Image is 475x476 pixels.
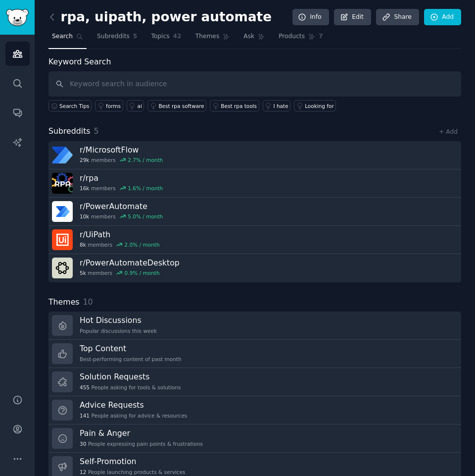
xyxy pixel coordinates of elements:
a: I hate [263,100,291,111]
a: Advice Requests141People asking for advice & resources [48,396,461,424]
h3: r/ UiPath [80,229,160,240]
button: Search Tips [48,100,92,111]
a: Pain & Anger30People expressing pain points & frustrations [48,424,461,453]
div: Best-performing content of past month [80,356,182,363]
a: r/PowerAutomateDesktop5kmembers0.9% / month [48,254,461,282]
div: 2.7 % / month [128,157,163,163]
span: Subreddits [48,125,91,138]
div: People asking for tools & solutions [80,384,181,391]
a: forms [95,100,123,111]
h3: r/ rpa [80,173,163,183]
span: Search Tips [59,103,90,109]
span: Products [279,32,305,41]
div: Best rpa software [158,103,204,109]
a: Edit [334,9,371,26]
h3: Top Content [80,343,182,354]
span: 30 [80,440,86,447]
span: Topics [151,32,169,41]
span: Themes [195,32,220,41]
span: Search [52,32,73,41]
div: members [80,241,160,248]
span: Subreddits [97,32,130,41]
input: Keyword search in audience [48,71,461,97]
div: 2.0 % / month [125,241,160,248]
a: Products7 [275,29,326,49]
div: Best rpa tools [221,103,257,109]
a: ai [127,100,144,111]
a: Top ContentBest-performing content of past month [48,340,461,368]
div: 0.9 % / month [125,269,160,276]
a: Info [292,9,329,26]
span: 29k [80,157,89,163]
span: 10k [80,213,89,220]
span: 12 [80,469,86,476]
div: I hate [274,103,288,109]
h2: rpa, uipath, power automate [48,9,272,25]
img: PowerAutomate [52,201,73,222]
h3: Self-Promotion [80,456,186,467]
a: Best rpa software [147,100,206,111]
div: 5.0 % / month [128,213,163,220]
span: Themes [48,296,80,309]
img: GummySearch logo [6,9,29,26]
h3: r/ MicrosoftFlow [80,145,163,155]
h3: r/ PowerAutomateDesktop [80,258,180,268]
h3: Hot Discussions [80,315,157,325]
a: Ask [240,29,268,49]
img: MicrosoftFlow [52,145,73,165]
a: Subreddits5 [94,29,141,49]
a: Best rpa tools [210,100,259,111]
div: members [80,213,163,220]
span: 5k [80,269,86,276]
h3: r/ PowerAutomate [80,201,163,212]
div: People asking for advice & resources [80,412,187,419]
a: r/rpa16kmembers1.6% / month [48,169,461,198]
span: Ask [243,32,254,41]
span: 7 [319,32,323,41]
div: People launching products & services [80,469,186,476]
h3: Pain & Anger [80,428,203,438]
div: forms [106,103,121,109]
label: Keyword Search [48,57,111,66]
a: Hot DiscussionsPopular discussions this week [48,312,461,340]
div: Looking for [305,103,334,109]
a: Themes [192,29,234,49]
a: r/UiPath8kmembers2.0% / month [48,226,461,254]
a: Add [424,9,461,26]
div: ai [138,103,142,109]
a: Solution Requests455People asking for tools & solutions [48,368,461,396]
span: 455 [80,384,90,391]
img: rpa [52,173,73,194]
img: PowerAutomateDesktop [52,258,73,278]
a: Topics42 [147,29,185,49]
span: 42 [173,32,182,41]
div: members [80,157,163,163]
span: 5 [94,126,99,136]
div: Popular discussions this week [80,327,157,334]
a: Share [376,9,419,26]
span: 10 [83,297,93,307]
span: 5 [133,32,138,41]
span: 16k [80,185,89,192]
a: r/MicrosoftFlow29kmembers2.7% / month [48,141,461,169]
h3: Solution Requests [80,371,181,382]
div: members [80,269,180,276]
span: 141 [80,412,90,419]
a: + Add [439,128,458,135]
div: People expressing pain points & frustrations [80,440,203,447]
a: r/PowerAutomate10kmembers5.0% / month [48,198,461,226]
img: UiPath [52,229,73,250]
a: Looking for [294,100,336,111]
div: 1.6 % / month [128,185,163,192]
a: Search [48,29,87,49]
div: members [80,185,163,192]
h3: Advice Requests [80,400,187,410]
span: 8k [80,241,86,248]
